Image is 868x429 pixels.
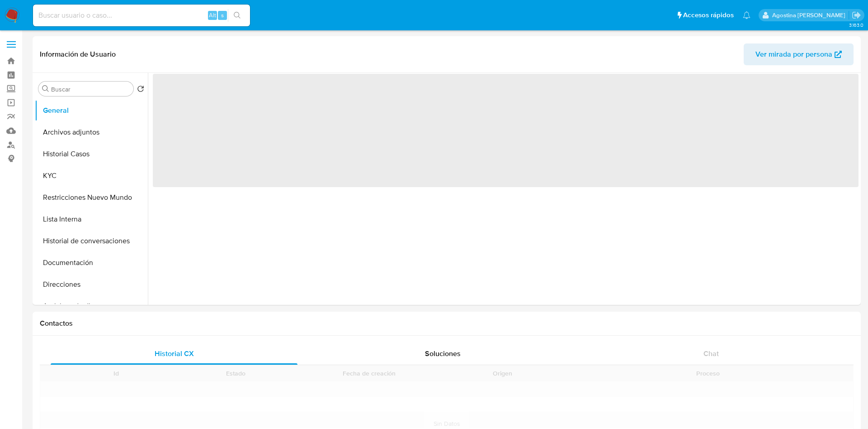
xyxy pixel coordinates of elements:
span: Soluciones [425,348,461,359]
h1: Información de Usuario [40,50,116,59]
button: Documentación [35,252,148,274]
button: Anticipos de dinero [35,295,148,317]
p: agostina.faruolo@mercadolibre.com [772,11,849,19]
button: Volver al orden por defecto [137,85,144,95]
span: s [221,11,224,19]
button: Ver mirada por persona [744,43,854,65]
span: ‌ [153,74,859,187]
a: Notificaciones [743,11,750,19]
button: Lista Interna [35,208,148,230]
input: Buscar usuario o caso... [33,10,250,21]
input: Buscar [51,85,130,93]
button: General [35,100,148,121]
h1: Contactos [40,319,854,328]
span: Ver mirada por persona [755,43,832,65]
button: Historial de conversaciones [35,230,148,252]
button: Direcciones [35,274,148,295]
span: Accesos rápidos [683,10,734,20]
span: Chat [703,348,719,359]
button: Archivos adjuntos [35,121,148,143]
button: Buscar [42,85,49,92]
span: Historial CX [155,348,194,359]
a: Salir [852,10,861,20]
button: Historial Casos [35,143,148,165]
span: Alt [209,11,216,19]
button: search-icon [228,9,246,22]
button: Restricciones Nuevo Mundo [35,187,148,208]
button: KYC [35,165,148,187]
